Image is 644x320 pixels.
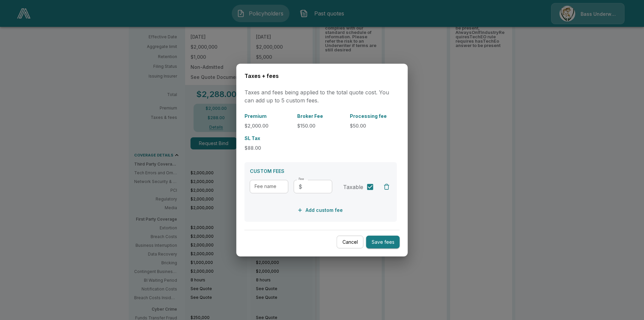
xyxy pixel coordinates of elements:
[343,183,363,191] span: Taxable
[299,177,304,181] label: Fee
[245,72,400,80] h6: Taxes + fees
[250,168,392,175] p: CUSTOM FEES
[366,235,400,248] button: Save fees
[337,235,364,248] button: Cancel
[299,183,302,191] p: $
[245,135,292,142] p: SL Tax
[350,112,397,120] p: Processing fee
[245,122,292,129] p: $2,000.00
[245,112,292,120] p: Premium
[296,204,345,217] button: Add custom fee
[297,112,344,120] p: Broker Fee
[245,88,400,104] p: Taxes and fees being applied to the total quote cost. You can add up to 5 custom fees.
[245,144,292,151] p: $88.00
[350,122,397,129] p: $50.00
[297,122,344,129] p: $150.00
